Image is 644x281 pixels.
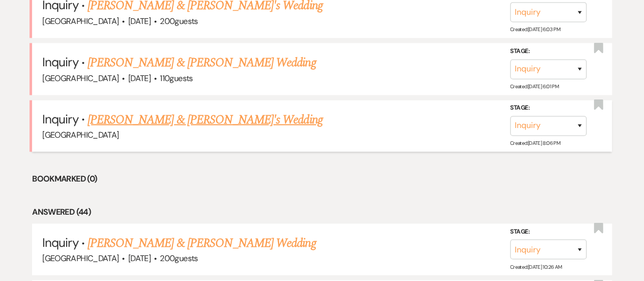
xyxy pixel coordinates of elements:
[510,263,562,270] span: Created: [DATE] 10:26 AM
[42,129,119,140] span: [GEOGRAPHIC_DATA]
[42,72,119,83] span: [GEOGRAPHIC_DATA]
[42,54,78,69] span: Inquiry
[128,16,151,27] span: [DATE]
[42,16,119,27] span: [GEOGRAPHIC_DATA]
[128,252,151,263] span: [DATE]
[160,252,198,263] span: 200 guests
[510,46,586,57] label: Stage:
[88,110,323,129] a: [PERSON_NAME] & [PERSON_NAME]'s Wedding
[510,26,560,33] span: Created: [DATE] 6:03 PM
[510,140,560,146] span: Created: [DATE] 8:06 PM
[42,234,78,250] span: Inquiry
[42,111,78,126] span: Inquiry
[42,252,119,263] span: [GEOGRAPHIC_DATA]
[160,72,192,83] span: 110 guests
[510,83,558,89] span: Created: [DATE] 6:01 PM
[510,103,586,114] label: Stage:
[88,234,316,252] a: [PERSON_NAME] & [PERSON_NAME] Wedding
[510,226,586,237] label: Stage:
[88,53,316,71] a: [PERSON_NAME] & [PERSON_NAME] Wedding
[128,72,151,83] span: [DATE]
[160,16,198,27] span: 200 guests
[32,172,612,185] li: Bookmarked (0)
[32,205,612,218] li: Answered (44)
